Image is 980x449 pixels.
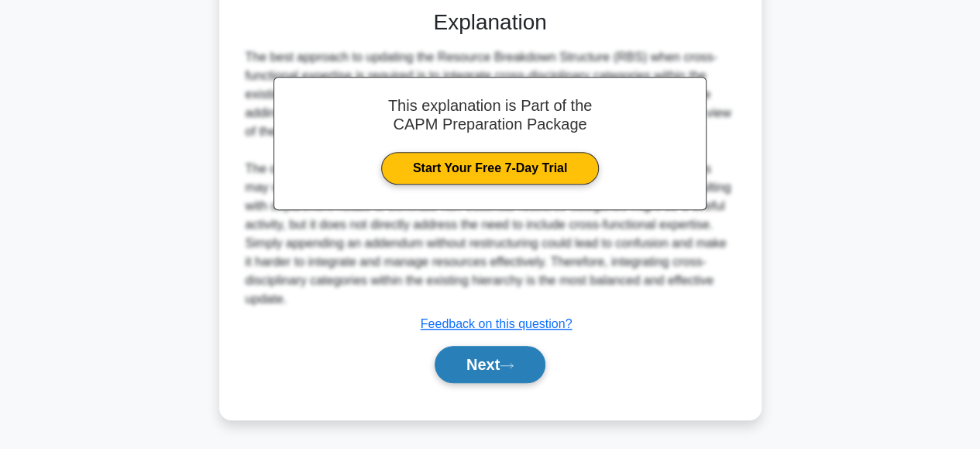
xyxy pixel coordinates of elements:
[381,152,599,185] a: Start Your Free 7-Day Trial
[435,346,545,383] button: Next
[249,9,732,36] h3: Explanation
[246,48,735,309] div: The best approach to updating the Resource Breakdown Structure (RBS) when cross-functional expert...
[421,317,573,330] a: Feedback on this question?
